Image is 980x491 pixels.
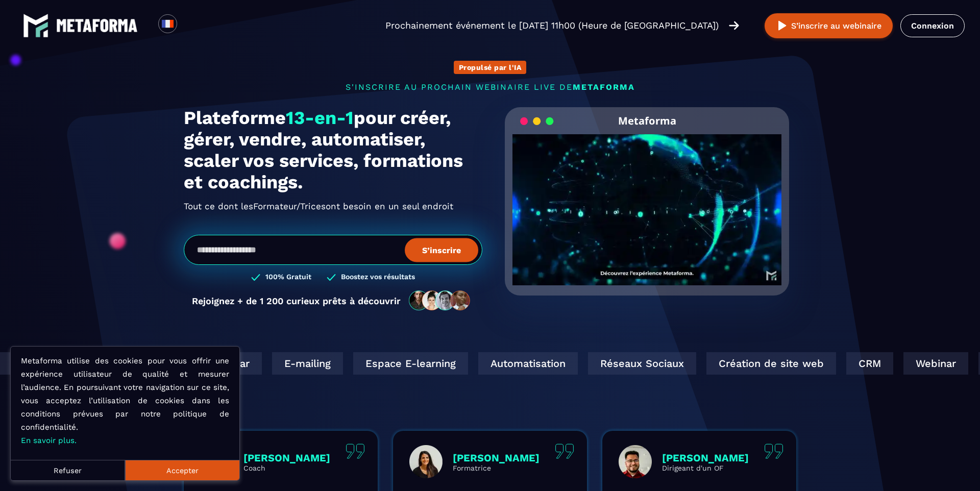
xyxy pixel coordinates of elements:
p: Dirigeant d'un OF [662,464,749,472]
p: [PERSON_NAME] [243,452,330,464]
a: Connexion [900,14,965,37]
img: checked [327,273,336,282]
button: S’inscrire [405,238,478,262]
div: Création de site web [704,352,834,375]
video: Your browser does not support the video tag. [512,134,781,268]
div: E-mailing [270,352,341,375]
button: S’inscrire au webinaire [765,13,893,38]
img: quote [555,444,574,459]
h3: Boostez vos résultats [341,273,415,282]
div: Search for option [177,14,202,37]
div: Webinar [195,352,260,375]
img: quote [346,444,365,459]
p: Coach [243,464,330,472]
h3: 100% Gratuit [265,273,311,282]
p: Rejoignez + de 1 200 curieux prêts à découvrir [192,296,401,306]
button: Accepter [125,460,239,480]
img: play [776,19,789,32]
p: [PERSON_NAME] [662,452,749,464]
img: profile [409,445,443,478]
p: [PERSON_NAME] [453,452,540,464]
img: community-people [406,290,474,311]
p: Formatrice [453,464,540,472]
img: arrow-right [729,20,739,31]
p: Metaforma utilise des cookies pour vous offrir une expérience utilisateur de qualité et mesurer l... [21,354,229,447]
div: CRM [844,352,891,375]
p: s'inscrire au prochain webinaire live de [184,82,796,92]
h1: Plateforme pour créer, gérer, vendre, automatiser, scaler vos services, formations et coachings. [184,107,482,193]
img: quote [764,444,783,459]
div: Espace E-learning [351,352,466,375]
span: Formateur/Trices [253,198,326,214]
span: 13-en-1 [286,107,354,129]
img: loading [520,116,554,126]
div: Automatisation [476,352,576,375]
input: Search for option [186,19,193,32]
div: Réseaux Sociaux [586,352,694,375]
img: logo [23,13,48,38]
p: Prochainement événement le [DATE] 11h00 (Heure de [GEOGRAPHIC_DATA]) [385,18,719,33]
a: En savoir plus. [21,436,77,445]
img: logo [56,19,138,32]
img: fr [161,17,174,30]
p: Propulsé par l'IA [459,63,522,71]
img: profile [619,445,652,478]
h2: Metaforma [618,107,676,134]
img: checked [251,273,260,282]
h2: Tout ce dont les ont besoin en un seul endroit [184,198,482,214]
div: Webinar [901,352,966,375]
button: Refuser [11,460,125,480]
span: METAFORMA [573,82,635,92]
